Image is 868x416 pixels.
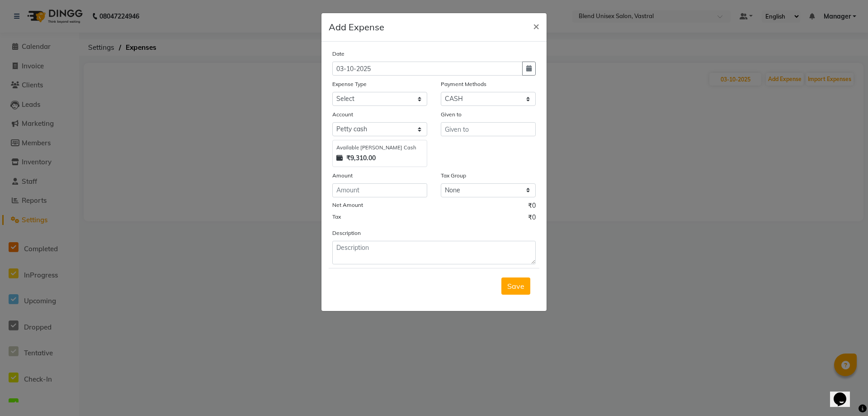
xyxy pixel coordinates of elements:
[332,183,427,197] input: Amount
[332,80,367,88] label: Expense Type
[336,144,423,152] div: Available [PERSON_NAME] Cash
[332,229,361,237] label: Description
[526,13,547,38] button: Close
[441,80,486,88] label: Payment Methods
[507,282,524,291] span: Save
[332,213,341,221] label: Tax
[501,277,530,295] button: Save
[441,172,466,180] label: Tax Group
[533,19,539,33] span: ×
[830,380,859,407] iframe: chat widget
[332,201,363,209] label: Net Amount
[329,20,384,34] h5: Add Expense
[332,172,353,180] label: Amount
[332,50,344,58] label: Date
[441,110,462,119] label: Given to
[332,110,353,119] label: Account
[528,201,536,213] span: ₹0
[528,213,536,225] span: ₹0
[441,122,536,136] input: Given to
[346,153,376,163] strong: ₹9,310.00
